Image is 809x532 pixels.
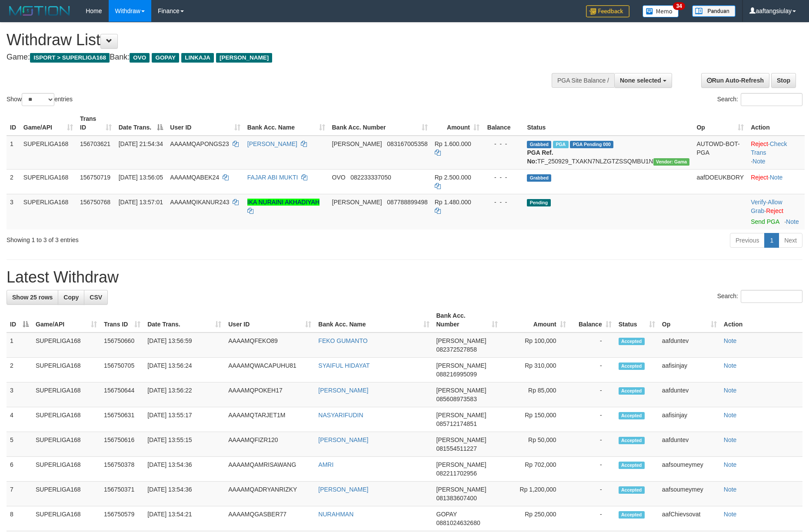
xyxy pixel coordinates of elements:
[7,482,32,506] td: 7
[619,387,645,395] span: Accepted
[7,407,32,432] td: 4
[747,111,805,136] th: Action
[692,5,736,17] img: panduan.png
[659,358,720,382] td: aafisinjay
[659,457,720,482] td: aafsoumeymey
[225,457,315,482] td: AAAAMQAMRISAWANG
[7,332,32,358] td: 1
[751,218,779,225] a: Send PGA
[32,506,100,531] td: SUPERLIGA168
[501,332,569,358] td: Rp 100,000
[332,140,382,147] span: [PERSON_NAME]
[119,140,163,147] span: [DATE] 21:54:34
[569,457,615,482] td: -
[724,461,737,468] a: Note
[527,141,551,148] span: Grabbed
[523,136,693,170] td: TF_250929_TXAKN7NLZGTZSSQMBU1N
[747,136,805,170] td: · ·
[569,358,615,382] td: -
[569,506,615,531] td: -
[486,173,520,182] div: - - -
[751,140,787,156] a: Check Trans
[318,511,353,518] a: NURAHMAN
[100,332,144,358] td: 156750660
[724,511,737,518] a: Note
[436,511,457,518] span: GOPAY
[12,294,53,301] span: Show 25 rows
[144,332,225,358] td: [DATE] 13:56:59
[7,290,58,305] a: Show 25 rows
[659,432,720,457] td: aafduntev
[225,407,315,432] td: AAAAMQTARJET1M
[620,77,661,84] span: None selected
[569,482,615,506] td: -
[724,337,737,344] a: Note
[747,169,805,194] td: ·
[7,358,32,382] td: 2
[225,482,315,506] td: AAAAMQADRYANRIZKY
[751,140,768,147] a: Reject
[7,93,73,106] label: Show entries
[486,140,520,148] div: - - -
[318,362,370,369] a: SYAIFUL HIDAYAT
[659,506,720,531] td: aafChievsovat
[614,73,672,88] button: None selected
[80,140,110,147] span: 156703621
[387,140,427,147] span: Copy 083167005358 to clipboard
[58,290,84,305] a: Copy
[786,218,799,225] a: Note
[771,73,796,88] a: Stop
[144,506,225,531] td: [DATE] 13:54:21
[329,111,431,136] th: Bank Acc. Number: activate to sort column ascending
[436,387,486,394] span: [PERSON_NAME]
[486,198,520,206] div: - - -
[170,174,219,181] span: AAAAMQABEK24
[225,506,315,531] td: AAAAMQGASBER77
[619,462,645,469] span: Accepted
[724,412,737,419] a: Note
[84,290,108,305] a: CSV
[170,140,229,147] span: AAAAMQAPONGS23
[501,358,569,382] td: Rp 310,000
[751,174,768,181] a: Reject
[144,358,225,382] td: [DATE] 13:56:24
[730,233,765,248] a: Previous
[80,174,110,181] span: 156750719
[436,436,486,443] span: [PERSON_NAME]
[170,199,229,206] span: AAAAMQIKANUR243
[32,332,100,358] td: SUPERLIGA168
[332,199,382,206] span: [PERSON_NAME]
[724,486,737,493] a: Note
[436,519,480,526] span: Copy 0881024632680 to clipboard
[115,111,167,136] th: Date Trans.: activate to sort column descending
[435,199,471,206] span: Rp 1.480.000
[100,432,144,457] td: 156750616
[247,140,297,147] a: [PERSON_NAME]
[569,332,615,358] td: -
[20,136,77,170] td: SUPERLIGA168
[225,432,315,457] td: AAAAMQFIZR120
[32,482,100,506] td: SUPERLIGA168
[436,371,477,378] span: Copy 088216995099 to clipboard
[216,53,272,63] span: [PERSON_NAME]
[436,461,486,468] span: [PERSON_NAME]
[318,387,368,394] a: [PERSON_NAME]
[431,111,483,136] th: Amount: activate to sort column ascending
[225,332,315,358] td: AAAAMQFEKO89
[7,53,531,62] h4: Game: Bank:
[247,174,298,181] a: FAJAR ABI MUKTI
[435,140,471,147] span: Rp 1.600.000
[501,407,569,432] td: Rp 150,000
[315,308,433,332] th: Bank Acc. Name: activate to sort column ascending
[552,73,614,88] div: PGA Site Balance /
[673,2,685,10] span: 34
[7,506,32,531] td: 8
[751,199,782,214] span: ·
[523,111,693,136] th: Status
[7,308,32,332] th: ID: activate to sort column descending
[119,174,163,181] span: [DATE] 13:56:05
[144,457,225,482] td: [DATE] 13:54:36
[619,338,645,345] span: Accepted
[433,308,501,332] th: Bank Acc. Number: activate to sort column ascending
[350,174,391,181] span: Copy 082233337050 to clipboard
